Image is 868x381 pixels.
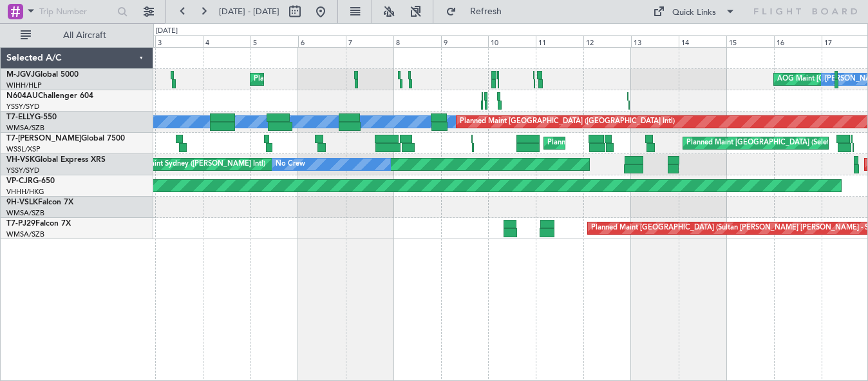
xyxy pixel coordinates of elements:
a: 9H-VSLKFalcon 7X [6,199,73,206]
a: M-JGVJGlobal 5000 [6,71,79,79]
div: Unplanned Maint Sydney ([PERSON_NAME] Intl) [107,155,265,174]
span: VH-VSK [6,156,35,164]
span: [DATE] - [DATE] [219,6,279,17]
div: 4 [203,35,250,47]
a: N604AUChallenger 604 [6,92,93,100]
span: T7-PJ29 [6,220,35,228]
span: VP-CJR [6,177,33,185]
a: VHHH/HKG [6,187,44,197]
a: WMSA/SZB [6,208,44,218]
span: M-JGVJ [6,71,35,79]
div: 8 [393,35,441,47]
div: 14 [679,35,726,47]
button: All Aircraft [14,25,140,46]
div: 10 [488,35,536,47]
span: All Aircraft [33,31,136,40]
div: 15 [726,35,774,47]
div: 3 [155,35,203,47]
span: T7-[PERSON_NAME] [6,135,81,142]
div: Planned Maint [GEOGRAPHIC_DATA] ([GEOGRAPHIC_DATA] Intl) [460,112,675,132]
div: 16 [774,35,822,47]
a: T7-PJ29Falcon 7X [6,220,71,228]
span: Refresh [459,7,513,16]
div: Quick Links [672,6,716,19]
div: Planned Maint Dubai (Al Maktoum Intl) [547,133,674,153]
div: 7 [346,35,393,47]
div: 6 [298,35,346,47]
div: Planned Maint [GEOGRAPHIC_DATA] (Seletar) [686,133,838,153]
button: Refresh [440,1,517,22]
button: Quick Links [646,1,742,22]
a: WMSA/SZB [6,123,44,133]
div: 13 [631,35,679,47]
div: 5 [250,35,298,47]
a: T7-[PERSON_NAME]Global 7500 [6,135,125,142]
a: YSSY/SYD [6,166,39,175]
div: 11 [536,35,583,47]
span: T7-ELLY [6,113,35,121]
div: 9 [441,35,489,47]
span: N604AU [6,92,38,100]
a: WSSL/XSP [6,144,41,154]
div: Planned Maint [GEOGRAPHIC_DATA] (Seletar) [254,70,405,89]
span: 9H-VSLK [6,199,38,206]
div: 12 [583,35,631,47]
a: YSSY/SYD [6,102,39,112]
a: VH-VSKGlobal Express XRS [6,156,106,164]
a: T7-ELLYG-550 [6,113,57,121]
a: WIHH/HLP [6,81,42,90]
a: VP-CJRG-650 [6,177,55,185]
div: [DATE] [156,26,178,37]
a: WMSA/SZB [6,230,44,239]
div: No Crew [276,155,305,174]
input: Trip Number [39,2,113,21]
